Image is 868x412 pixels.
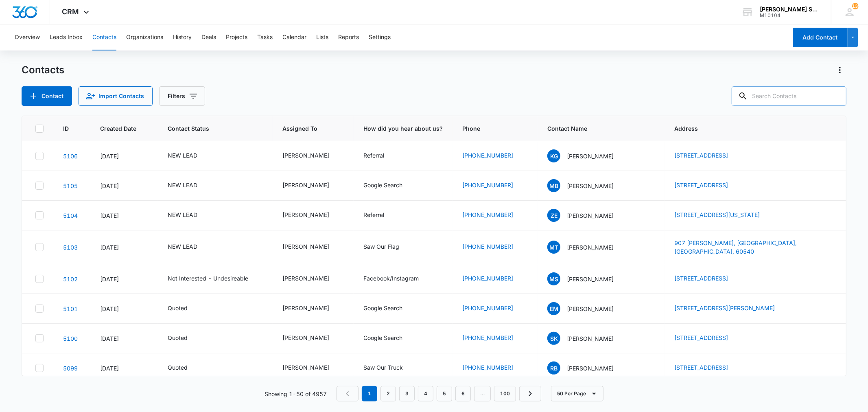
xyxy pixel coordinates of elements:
span: Contact Name [547,124,643,133]
button: Reports [338,24,359,50]
div: Contact Name - Mark Balsano - Select to Edit Field [547,179,628,192]
div: Quoted [168,333,188,342]
button: Lists [316,24,328,50]
div: NEW LEAD [168,242,197,251]
div: Assigned To - Kenneth Florman - Select to Edit Field [282,151,344,161]
div: Contact Name - Michael Sparks - Select to Edit Field [547,272,628,285]
div: NEW LEAD [168,210,197,219]
a: 907 [PERSON_NAME], [GEOGRAPHIC_DATA], [GEOGRAPHIC_DATA], 60540 [674,239,797,255]
div: [PERSON_NAME] [282,274,329,283]
a: Page 5 [437,386,452,401]
div: notifications count [852,3,859,9]
div: [PERSON_NAME] [282,151,329,160]
div: Phone - (312) 684-7474 - Select to Edit Field [462,333,528,343]
nav: Pagination [337,386,541,401]
div: Contact Name - Mark Torma - Select to Edit Field [547,241,628,254]
a: [PHONE_NUMBER] [462,210,513,219]
a: [PHONE_NUMBER] [462,242,513,251]
div: Contact Name - Sampath kumar Vempali - Select to Edit Field [547,332,628,345]
p: [PERSON_NAME] [567,305,614,313]
span: Assigned To [282,124,332,133]
div: Contact Name - Ericka Mazer - Select to Edit Field [547,302,628,315]
button: Overview [15,24,40,50]
div: Contact Name - Robert Buchholtz - Select to Edit Field [547,362,628,375]
p: [PERSON_NAME] [567,364,614,373]
a: Page 3 [399,386,415,401]
div: [PERSON_NAME] [282,210,329,219]
div: [DATE] [100,182,148,190]
div: Phone - (630) 303-0616 - Select to Edit Field [462,210,528,220]
div: [PERSON_NAME] [282,242,329,251]
h1: Contacts [22,64,64,76]
div: Assigned To - Kenneth Florman - Select to Edit Field [282,210,344,220]
button: Add Contact [793,28,848,47]
div: How did you hear about us? - Referral - Select to Edit Field [363,151,399,161]
div: Address - 1916 E Illinois St, Wheaton, IL, 60187 - Select to Edit Field [674,210,774,220]
div: Address - 7004 Shalimar Ct, Colleyville, TX, 76034 - Select to Edit Field [674,181,743,191]
div: [DATE] [100,211,148,220]
div: Not Interested - Undesireable [168,274,248,283]
a: [STREET_ADDRESS] [674,182,728,188]
div: [DATE] [100,305,148,313]
span: CRM [62,7,79,16]
button: Projects [226,24,247,50]
button: Deals [201,24,216,50]
a: [STREET_ADDRESS] [674,364,728,371]
button: Calendar [282,24,306,50]
div: Phone - (817) 899-5100 - Select to Edit Field [462,181,528,191]
div: Assigned To - Kenneth Florman - Select to Edit Field [282,242,344,252]
div: Google Search [363,181,402,189]
div: [DATE] [100,243,148,252]
a: Navigate to contact details page for Robert Buchholtz [63,365,78,372]
a: [PHONE_NUMBER] [462,333,513,342]
button: Settings [369,24,391,50]
a: Page 4 [418,386,433,401]
div: [DATE] [100,334,148,343]
span: KG [547,149,560,162]
div: Contact Status - NEW LEAD - Select to Edit Field [168,210,212,220]
p: [PERSON_NAME] [567,211,614,220]
div: Address - 907 Lowell Ln, Naperville, IL, 60540 - Select to Edit Field [674,239,833,256]
div: How did you hear about us? - Facebook/Instagram - Select to Edit Field [363,274,433,284]
a: [PHONE_NUMBER] [462,363,513,372]
div: Contact Status - Quoted - Select to Edit Field [168,333,202,343]
a: [PHONE_NUMBER] [462,151,513,160]
div: Assigned To - Kenneth Florman - Select to Edit Field [282,181,344,191]
div: Referral [363,151,384,160]
p: Showing 1-50 of 4957 [265,390,327,398]
em: 1 [362,386,377,401]
a: Navigate to contact details page for Kathleen Gillish [63,153,78,160]
button: 50 Per Page [551,386,603,401]
div: How did you hear about us? - Google Search - Select to Edit Field [363,333,417,343]
div: Address - 1885 Church Road, Toms River, NJ, 08753 - Select to Edit Field [674,151,743,161]
div: Phone - (732) 255-1449 - Select to Edit Field [462,151,528,161]
div: Contact Name - Kathleen Gillish - Select to Edit Field [547,149,628,162]
div: How did you hear about us? - Saw Our Truck - Select to Edit Field [363,363,418,373]
a: [PHONE_NUMBER] [462,181,513,189]
input: Search Contacts [732,86,846,106]
a: [STREET_ADDRESS] [674,334,728,341]
span: Created Date [100,124,136,133]
div: Assigned To - Ted DiMayo - Select to Edit Field [282,333,344,343]
a: Navigate to contact details page for Michael Sparks [63,276,78,283]
span: MT [547,241,560,254]
span: EM [547,302,560,315]
div: [PERSON_NAME] [282,363,329,372]
a: [PHONE_NUMBER] [462,274,513,283]
span: MS [547,272,560,285]
span: Sk [547,332,560,345]
div: Contact Status - Quoted - Select to Edit Field [168,363,202,373]
a: Page 100 [494,386,516,401]
div: account id [760,13,819,18]
button: Add Contact [22,86,72,106]
a: [PHONE_NUMBER] [462,304,513,312]
div: [DATE] [100,275,148,283]
div: NEW LEAD [168,151,197,160]
a: [STREET_ADDRESS][PERSON_NAME] [674,305,775,311]
a: Navigate to contact details page for Zach Eilers [63,212,78,219]
span: MB [547,179,560,192]
button: History [173,24,192,50]
p: [PERSON_NAME] [567,275,614,283]
div: Referral [363,210,384,219]
span: RB [547,362,560,375]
